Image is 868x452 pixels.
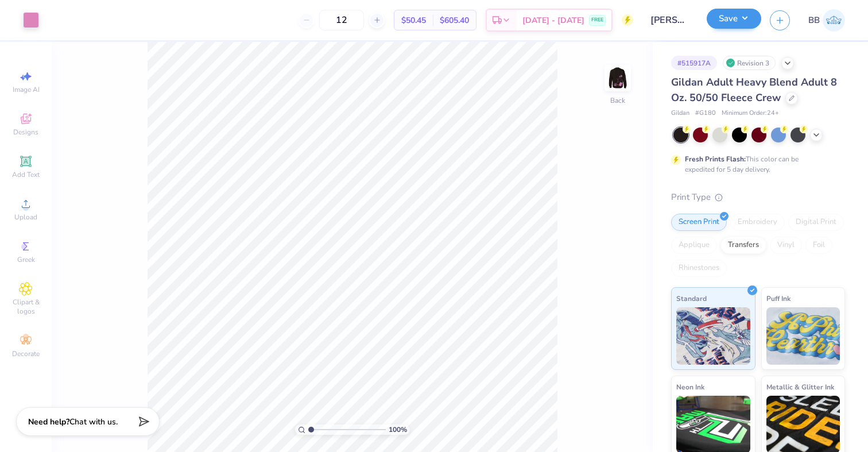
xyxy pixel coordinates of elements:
img: Back [606,67,629,90]
div: Foil [805,237,832,254]
div: Transfers [720,237,766,254]
span: Greek [17,255,35,264]
img: Bennett Barth [823,9,845,32]
span: Puff Ink [766,292,790,304]
div: Rhinestones [671,260,727,277]
span: $50.45 [401,14,426,26]
input: – – [319,10,364,30]
span: BB [808,14,820,27]
span: Standard [676,292,707,304]
span: Designs [13,128,38,137]
span: Clipart & logos [6,298,46,316]
span: Metallic & Glitter Ink [766,381,834,393]
a: BB [808,9,845,32]
button: Save [707,9,761,29]
span: [DATE] - [DATE] [522,14,584,26]
div: This color can be expedited for 5 day delivery. [685,154,826,175]
div: # 515917A [671,56,717,70]
span: 100 % [389,424,407,435]
span: FREE [591,16,603,24]
span: $605.40 [440,14,469,26]
div: Vinyl [770,237,802,254]
div: Applique [671,237,717,254]
div: Back [610,95,625,106]
span: Image AI [13,85,40,94]
strong: Need help? [28,416,69,427]
input: Untitled Design [642,9,698,32]
div: Print Type [671,191,845,204]
span: # G180 [695,109,716,118]
img: Puff Ink [766,307,840,365]
span: Neon Ink [676,381,704,393]
div: Screen Print [671,214,727,231]
strong: Fresh Prints Flash: [685,154,746,164]
span: Gildan [671,109,689,118]
div: Digital Print [788,214,844,231]
span: Add Text [12,170,40,179]
span: Chat with us. [69,416,118,427]
img: Standard [676,307,750,365]
div: Revision 3 [723,56,776,70]
span: Decorate [12,349,40,358]
div: Embroidery [730,214,785,231]
span: Gildan Adult Heavy Blend Adult 8 Oz. 50/50 Fleece Crew [671,75,837,105]
span: Minimum Order: 24 + [722,109,779,118]
span: Upload [14,213,37,222]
